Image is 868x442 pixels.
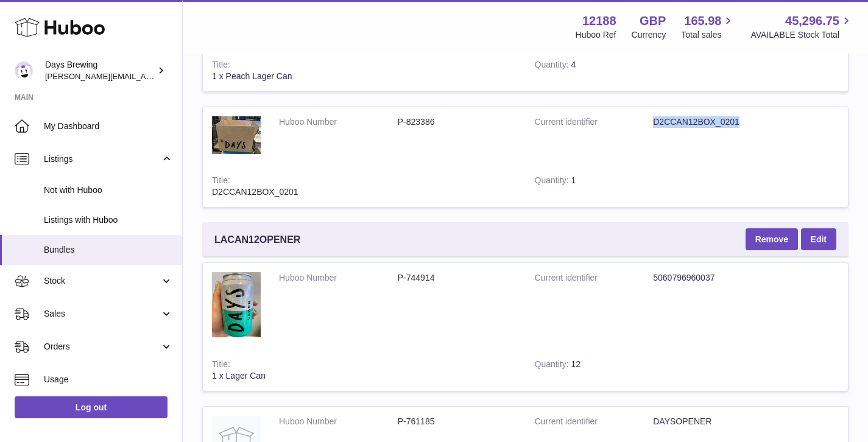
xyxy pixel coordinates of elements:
[398,272,517,284] dd: P-744914
[653,116,772,128] dd: D2CCAN12BOX_0201
[785,13,839,29] span: 45,296.75
[632,29,666,41] div: Currency
[535,60,571,72] strong: Quantity
[535,359,571,372] strong: Quantity
[44,308,160,320] span: Sales
[44,184,173,196] span: Not with Huboo
[653,272,772,284] dd: 5060796960037
[535,116,654,128] dt: Current identifier
[640,13,666,29] strong: GBP
[44,374,173,385] span: Usage
[45,59,155,82] div: Days Brewing
[684,13,721,29] span: 165.98
[212,186,517,198] div: D2CCAN12BOX_0201
[44,275,160,287] span: Stock
[535,272,654,284] dt: Current identifier
[212,370,517,382] div: 1 x Lager Can
[45,71,244,81] span: [PERSON_NAME][EMAIL_ADDRESS][DOMAIN_NAME]
[279,272,398,284] dt: Huboo Number
[214,233,300,247] span: LACAN12OPENER
[746,228,798,250] button: Remove
[44,244,173,256] span: Bundles
[15,396,168,418] a: Log out
[44,121,173,132] span: My Dashboard
[750,29,853,41] span: AVAILABLE Stock Total
[576,29,616,41] div: Huboo Ref
[535,416,654,427] dt: Current identifier
[398,116,517,128] dd: P-823386
[681,13,735,41] a: 165.98 Total sales
[212,60,230,72] strong: Title
[526,166,642,207] td: 1
[212,116,261,154] img: D2CCAN12BOX_0201
[526,349,642,391] td: 12
[212,71,517,82] div: 1 x Peach Lager Can
[582,13,616,29] strong: 12188
[279,116,398,128] dt: Huboo Number
[750,13,853,41] a: 45,296.75 AVAILABLE Stock Total
[212,272,261,337] img: 1 x Lager Can
[44,153,160,165] span: Listings
[681,29,735,41] span: Total sales
[44,214,173,226] span: Listings with Huboo
[535,175,571,188] strong: Quantity
[15,61,33,80] img: greg@daysbrewing.com
[653,416,772,427] dd: DAYSOPENER
[212,359,230,372] strong: Title
[526,50,642,91] td: 4
[279,416,398,427] dt: Huboo Number
[212,175,230,188] strong: Title
[44,341,160,353] span: Orders
[398,416,517,427] dd: P-761185
[801,228,836,250] a: Edit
